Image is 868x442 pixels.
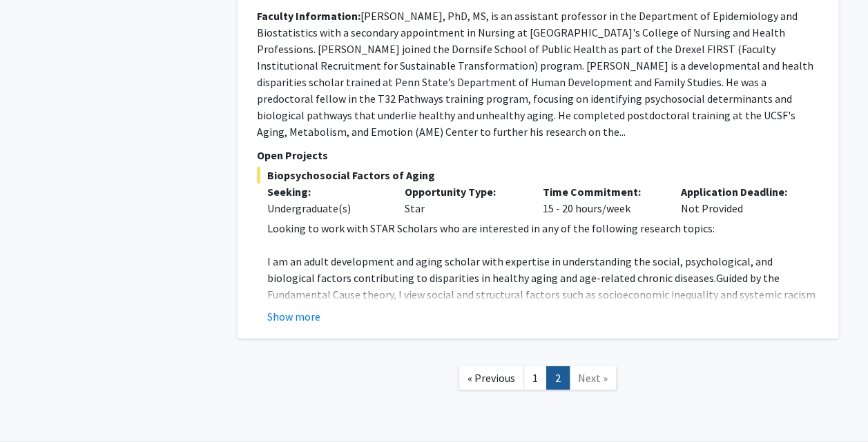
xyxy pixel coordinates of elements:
span: « Previous [467,371,515,385]
iframe: Chat [10,380,59,432]
button: Show more [267,308,320,325]
span: Biopsychosocial Factors of Aging [257,167,819,183]
a: 1 [523,366,547,390]
fg-read-more: [PERSON_NAME], PhD, MS, is an assistant professor in the Department of Epidemiology and Biostatis... [257,9,813,139]
div: Undergraduate(s) [267,200,385,217]
span: Next » [578,371,608,385]
p: Time Commitment: [543,183,660,200]
a: Previous [459,366,524,390]
p: Seeking: [267,183,385,200]
div: Star [394,183,532,217]
nav: Page navigation [238,352,838,408]
p: I am an adult development and aging scholar with expertise in understanding the social, psycholog... [267,253,819,352]
p: Looking to work with STAR Scholars who are interested in any of the following research topics: [267,220,819,237]
div: Not Provided [671,183,809,217]
p: Open Projects [257,147,819,163]
a: 2 [546,366,570,390]
p: Opportunity Type: [405,183,522,200]
b: Faculty Information: [257,9,360,23]
a: Next Page [569,366,617,390]
p: Application Deadline: [681,183,798,200]
div: 15 - 20 hours/week [532,183,671,217]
